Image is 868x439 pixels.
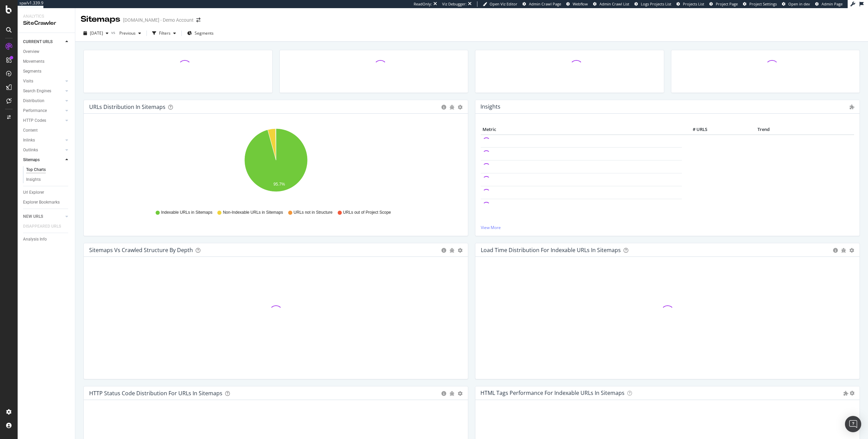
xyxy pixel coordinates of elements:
span: Open in dev [788,1,810,6]
span: URLs out of Project Scope [343,210,391,215]
div: gear [849,248,854,253]
span: URLs not in Structure [294,210,333,215]
a: CURRENT URLS [23,38,63,45]
div: ReadOnly: [414,1,432,7]
div: Filters [159,31,171,36]
div: Explorer Bookmarks [23,199,60,206]
div: Insights [26,176,41,183]
div: Viz Debugger: [442,1,467,7]
div: Overview [23,48,39,55]
a: Explorer Bookmarks [23,199,70,206]
span: vs [111,30,117,36]
span: Admin Page [822,1,843,6]
a: Overview [23,48,70,55]
div: gear [458,391,462,396]
div: DISAPPEARED URLS [23,223,61,230]
div: bug [841,248,846,253]
a: Outlinks [23,147,63,154]
div: CURRENT URLS [23,38,53,45]
a: Content [23,127,70,134]
div: Segments [23,68,41,75]
a: Segments [23,68,70,75]
span: Non-Indexable URLs in Sitemaps [223,210,283,215]
a: Search Engines [23,88,63,95]
div: gear [458,248,462,253]
a: Distribution [23,97,63,104]
div: [DOMAIN_NAME] - Demo Account [123,17,194,23]
div: circle-info [441,105,446,110]
a: Performance [23,107,63,114]
a: Movements [23,58,70,65]
div: circle-info [441,391,446,396]
a: Projects List [676,1,704,7]
div: gear [458,105,462,110]
a: View More [481,225,854,230]
button: [DATE] [81,28,111,39]
div: HTTP Status Code Distribution For URLs in Sitemaps [89,390,222,397]
span: Logs Projects List [641,1,671,6]
a: HTTP Codes [23,117,63,124]
div: arrow-right-arrow-left [196,18,200,22]
a: Open in dev [782,1,810,7]
div: Open Intercom Messenger [845,416,861,432]
span: Indexable URLs in Sitemaps [161,210,212,215]
div: Top Charts [26,166,46,173]
h4: HTML Tags Performance for Indexable URLs in Sitemaps [480,388,625,398]
div: Sitemaps vs Crawled Structure by Depth [89,247,193,253]
a: Logs Projects List [634,1,671,7]
button: Segments [184,28,216,39]
span: Segments [195,31,214,36]
span: Projects List [683,1,704,6]
span: Open Viz Editor [490,1,517,6]
a: NEW URLS [23,213,63,220]
div: Performance [23,107,47,114]
div: bug [450,248,454,253]
div: SiteCrawler [23,19,70,27]
a: Admin Crawl List [593,1,629,7]
div: Content [23,127,38,134]
a: Visits [23,78,63,85]
a: Open Viz Editor [483,1,517,7]
button: Previous [117,28,144,39]
a: Admin Page [815,1,843,7]
div: Url Explorer [23,189,44,196]
i: Admin [844,391,848,396]
text: 95.7% [273,182,285,187]
div: circle-info [441,248,446,253]
a: DISAPPEARED URLS [23,223,68,230]
a: Admin Crawl Page [522,1,561,7]
i: Admin [850,104,854,109]
span: Project Page [716,1,738,6]
div: Load Time Distribution for Indexable URLs in Sitemaps [481,247,621,253]
i: Options [850,391,854,396]
span: Admin Crawl Page [529,1,561,6]
div: circle-info [833,248,838,253]
div: Analysis Info [23,236,47,243]
a: Url Explorer [23,189,70,196]
div: Distribution [23,97,44,104]
a: Inlinks [23,137,63,144]
a: Top Charts [26,166,70,173]
div: Analytics [23,14,70,19]
div: HTTP Codes [23,117,46,124]
svg: A chart. [89,125,462,203]
th: Trend [709,125,818,135]
h4: Insights [480,102,500,111]
div: Inlinks [23,137,35,144]
div: Search Engines [23,88,51,95]
a: Insights [26,176,70,183]
span: Admin Crawl List [599,1,629,6]
div: NEW URLS [23,213,43,220]
div: Sitemaps [23,156,40,164]
th: # URLS [682,125,709,135]
span: Webflow [573,1,588,6]
div: Visits [23,78,33,85]
span: Previous [117,30,136,36]
div: URLs Distribution in Sitemaps [89,103,165,110]
a: Webflow [566,1,588,7]
div: Movements [23,58,44,65]
a: Sitemaps [23,156,63,164]
div: bug [450,391,454,396]
span: 2025 Oct. 13th [90,30,103,36]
